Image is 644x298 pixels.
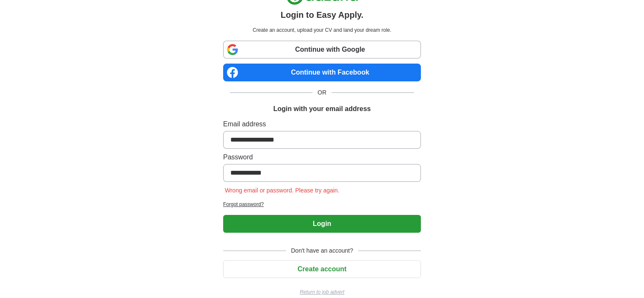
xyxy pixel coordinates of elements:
a: Continue with Google [223,41,421,58]
label: Email address [223,119,421,129]
a: Return to job advert [223,288,421,296]
p: Create an account, upload your CV and land your dream role. [225,26,419,34]
a: Create account [223,265,421,273]
a: Forgot password? [223,201,421,208]
button: Login [223,215,421,233]
a: Continue with Facebook [223,64,421,81]
span: OR [312,88,332,97]
span: Wrong email or password. Please try again. [223,187,341,194]
span: Don't have an account? [286,246,358,255]
h1: Login to Easy Apply. [281,8,364,21]
button: Create account [223,260,421,278]
label: Password [223,152,421,162]
h1: Login with your email address [273,104,370,114]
